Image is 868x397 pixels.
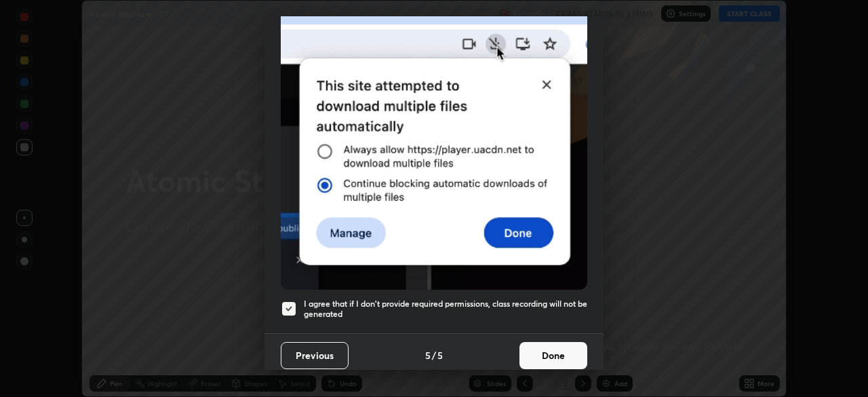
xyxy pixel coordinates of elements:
button: Previous [281,342,349,369]
h4: 5 [425,348,431,362]
h5: I agree that if I don't provide required permissions, class recording will not be generated [304,299,587,320]
button: Done [519,342,587,369]
h4: 5 [437,348,443,362]
h4: / [432,348,436,362]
